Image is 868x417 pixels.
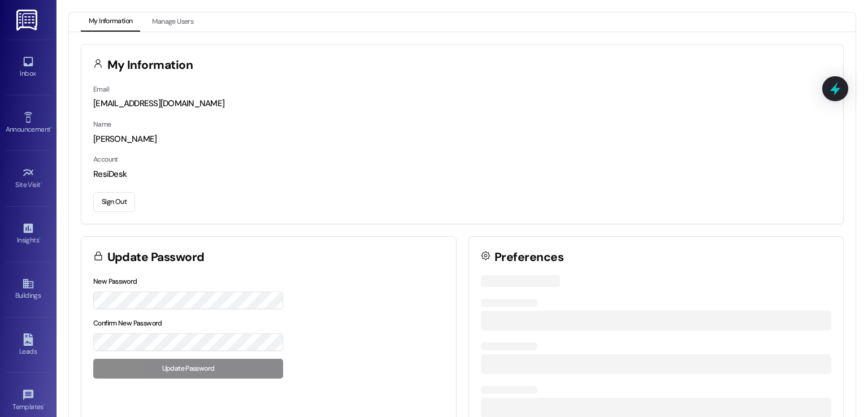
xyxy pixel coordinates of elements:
a: Buildings [6,274,51,305]
label: New Password [93,277,137,286]
h3: Update Password [107,251,205,263]
a: Inbox [6,52,51,82]
div: [PERSON_NAME] [93,133,831,145]
span: • [39,234,41,242]
img: ResiDesk Logo [16,10,40,31]
label: Name [93,120,111,129]
a: Site Visit • [6,163,51,194]
label: Account [93,155,118,164]
span: • [41,179,42,187]
button: My Information [81,12,140,32]
span: • [44,401,45,409]
a: Templates • [6,385,51,416]
div: ResiDesk [93,168,831,180]
h3: My Information [107,59,193,71]
button: Manage Users [144,12,201,32]
label: Confirm New Password [93,319,162,328]
a: Insights • [6,219,51,249]
div: [EMAIL_ADDRESS][DOMAIN_NAME] [93,98,831,110]
label: Email [93,85,109,94]
h3: Preferences [494,251,563,263]
a: Leads [6,330,51,360]
button: Sign Out [93,192,135,212]
span: • [50,124,52,132]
